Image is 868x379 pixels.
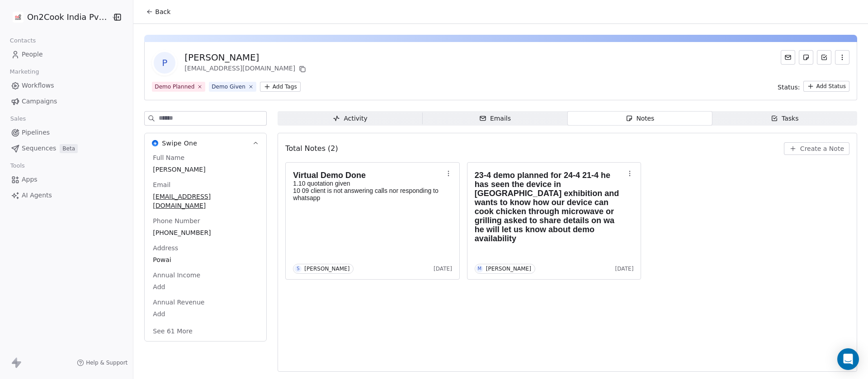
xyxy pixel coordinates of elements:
span: Add [153,309,258,318]
span: Status: [778,83,800,92]
span: Help & Support [86,359,127,366]
div: Demo Planned [155,83,194,91]
span: Phone Number [151,216,202,225]
span: [DATE] [615,265,634,272]
span: [DATE] [434,265,452,272]
div: Demo Given [212,83,245,91]
span: [EMAIL_ADDRESS][DOMAIN_NAME] [153,192,258,210]
span: Swipe One [162,139,197,148]
span: Sequences [22,144,56,153]
span: Address [151,243,180,253]
div: Tasks [771,114,799,123]
a: Workflows [7,78,126,93]
div: [PERSON_NAME] [304,266,349,272]
span: Contacts [6,34,40,47]
span: [PERSON_NAME] [153,165,258,174]
div: M [478,265,482,272]
span: Create a Note [800,144,844,153]
div: [PERSON_NAME] [486,266,531,272]
div: Open Intercom Messenger [837,348,859,370]
a: SequencesBeta [7,141,126,156]
a: Campaigns [7,94,126,109]
span: Total Notes (2) [285,143,338,154]
span: Full Name [151,153,186,162]
div: S [297,265,299,272]
span: Powai [153,255,258,264]
button: Add Status [803,81,849,92]
span: People [22,50,43,59]
span: Marketing [6,65,43,79]
span: [PHONE_NUMBER] [153,228,258,237]
a: AI Agents [7,188,126,203]
img: Swipe One [152,140,158,146]
a: Apps [7,172,126,187]
div: Activity [333,114,367,123]
span: Annual Revenue [151,298,206,307]
span: Campaigns [22,97,57,106]
a: Help & Support [77,359,127,366]
span: Apps [22,175,38,184]
span: Back [155,7,170,16]
span: Pipelines [22,128,50,137]
span: AI Agents [22,191,52,200]
span: Email [151,180,172,189]
button: Swipe OneSwipe One [145,133,266,153]
button: See 61 More [147,323,198,339]
div: Swipe OneSwipe One [145,153,266,341]
span: Workflows [22,81,54,90]
img: on2cook%20logo-04%20copy.jpg [13,12,24,23]
button: Back [141,4,176,20]
a: Pipelines [7,125,126,140]
button: On2Cook India Pvt. Ltd. [11,9,105,25]
span: Annual Income [151,271,202,280]
div: Emails [479,114,511,123]
span: P [154,52,175,74]
h1: Virtual Demo Done [293,171,443,180]
a: People [7,47,126,62]
span: Beta [60,144,78,153]
div: [PERSON_NAME] [184,51,308,64]
button: Create a Note [784,142,849,155]
span: Sales [6,112,30,126]
button: Add Tags [260,82,301,92]
h1: 23-4 demo planned for 24-4 21-4 he has seen the device in [GEOGRAPHIC_DATA] exhibition and wants ... [475,171,625,243]
span: Tools [6,159,28,173]
div: [EMAIL_ADDRESS][DOMAIN_NAME] [184,64,308,75]
span: On2Cook India Pvt. Ltd. [27,11,109,23]
span: Add [153,282,258,291]
p: 1.10 quotation given 10 09 client is not answering calls nor responding to whatsapp [293,180,443,201]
